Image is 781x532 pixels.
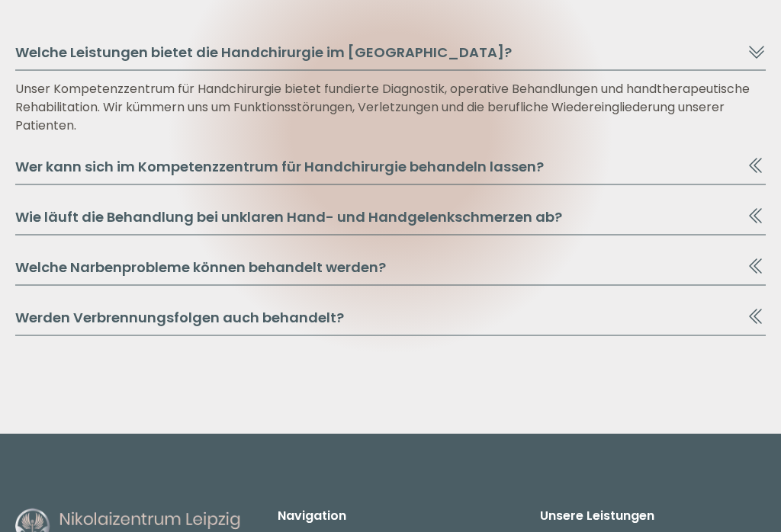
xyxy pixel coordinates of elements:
[15,157,766,186] button: Wer kann sich im Kompetenzzentrum für Handchirurgie behandeln lassen?
[15,43,766,72] button: Welche Leistungen bietet die Handchirurgie im [GEOGRAPHIC_DATA]?
[15,308,766,337] button: Werden Verbrennungsfolgen auch behandelt?
[15,258,766,287] button: Welche Narbenprobleme können behandelt werden?
[278,508,503,526] p: Navigation
[15,207,766,236] button: Wie läuft die Behandlung bei unklaren Hand- und Handgelenkschmerzen ab?
[540,508,766,526] p: Unsere Leistungen
[15,81,766,136] div: Unser Kompetenzzentrum für Handchirurgie bietet fundierte Diagnostik, operative Behandlungen und ...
